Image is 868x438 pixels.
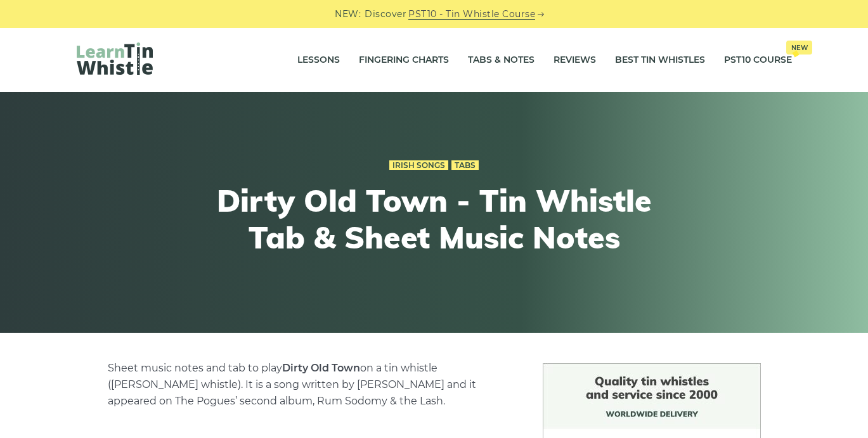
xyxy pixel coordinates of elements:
[389,160,448,171] a: Irish Songs
[615,44,705,76] a: Best Tin Whistles
[201,183,668,255] h1: Dirty Old Town - Tin Whistle Tab & Sheet Music Notes
[108,360,512,409] p: Sheet music notes and tab to play on a tin whistle ([PERSON_NAME] whistle). It is a song written ...
[786,41,812,55] span: New
[451,160,479,171] a: Tabs
[554,44,596,76] a: Reviews
[359,44,449,76] a: Fingering Charts
[297,44,340,76] a: Lessons
[468,44,534,76] a: Tabs & Notes
[282,362,360,374] strong: Dirty Old Town
[77,42,153,75] img: LearnTinWhistle.com
[724,44,792,76] a: PST10 CourseNew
